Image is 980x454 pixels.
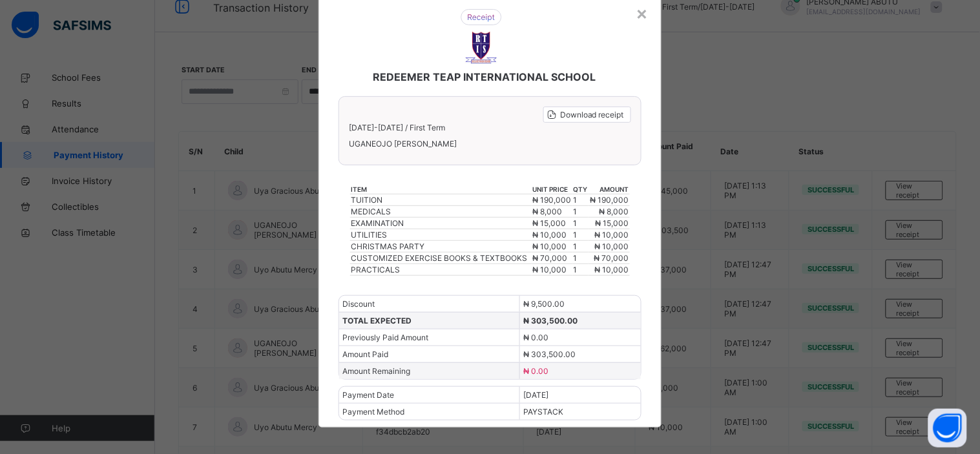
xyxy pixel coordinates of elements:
div: MEDICALS [351,207,531,216]
span: ₦ 303,500.00 [523,316,578,325]
span: UGANEOJO [PERSON_NAME] [349,139,631,149]
th: qty [573,185,589,194]
span: Amount Paid [342,349,388,359]
span: PAYSTACK [523,407,563,417]
td: 1 [573,206,589,218]
span: Payment Date [342,390,394,400]
span: ₦ 10,000 [532,242,567,251]
img: REDEEMER TEAP INTERNATIONAL SCHOOL [465,32,497,64]
div: PRACTICALS [351,265,531,274]
span: ₦ 190,000 [532,195,571,205]
button: Open asap [928,409,967,448]
span: ₦ 70,000 [532,253,567,263]
span: [DATE] [523,390,548,400]
th: item [350,185,532,194]
span: ₦ 15,000 [532,218,566,228]
div: CUSTOMIZED EXERCISE BOOKS & TEXTBOOKS [351,253,531,263]
span: ₦ 303,500.00 [523,349,576,359]
span: ₦ 0.00 [523,366,548,376]
td: 1 [573,218,589,229]
span: [DATE]-[DATE] / First Term [349,123,445,132]
span: ₦ 70,000 [594,253,629,263]
span: TOTAL EXPECTED [342,316,412,325]
img: receipt.26f346b57495a98c98ef9b0bc63aa4d8.svg [461,9,502,25]
span: ₦ 10,000 [595,242,629,251]
span: ₦ 10,000 [532,265,567,274]
span: ₦ 10,000 [595,265,629,274]
span: ₦ 190,000 [590,195,629,205]
td: 1 [573,194,589,206]
span: ₦ 15,000 [596,218,629,228]
span: ₦ 10,000 [532,230,567,240]
span: Payment Method [342,407,404,417]
span: ₦ 8,000 [599,207,629,216]
td: 1 [573,241,589,253]
span: ₦ 8,000 [532,207,562,216]
td: 1 [573,253,589,264]
div: EXAMINATION [351,218,531,228]
th: amount [589,185,629,194]
div: TUITION [351,195,531,205]
td: 1 [573,229,589,241]
th: unit price [532,185,572,194]
div: CHRISTMAS PARTY [351,242,531,251]
span: Previously Paid Amount [342,333,428,342]
span: ₦ 0.00 [523,333,548,342]
div: UTILITIES [351,230,531,240]
span: Discount [342,299,375,309]
span: ₦ 10,000 [595,230,629,240]
span: Amount Remaining [342,366,410,376]
span: Download receipt [560,110,624,119]
span: REDEEMER TEAP INTERNATIONAL SCHOOL [373,70,596,83]
div: × [636,2,649,24]
td: 1 [573,264,589,276]
span: ₦ 9,500.00 [523,299,565,309]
